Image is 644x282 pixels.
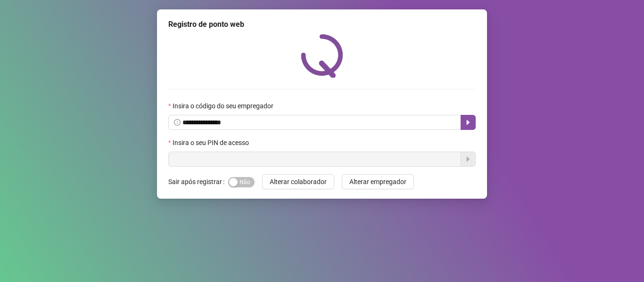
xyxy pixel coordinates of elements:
span: info-circle [174,119,181,126]
button: Alterar empregador [342,174,414,189]
span: Alterar colaborador [270,177,327,187]
label: Insira o seu PIN de acesso [168,137,255,148]
label: Insira o código do seu empregador [168,101,280,111]
button: Alterar colaborador [262,174,334,189]
span: Alterar empregador [349,177,406,187]
span: caret-right [464,119,472,126]
label: Sair após registrar [168,174,228,189]
div: Registro de ponto web [168,19,476,30]
img: QRPoint [301,34,343,78]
